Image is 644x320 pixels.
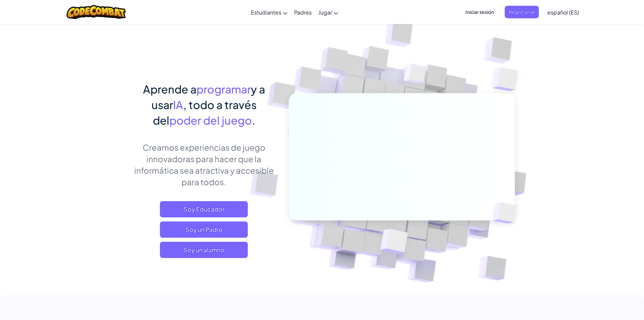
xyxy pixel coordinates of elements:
[291,3,315,21] a: Padres
[160,201,248,217] a: Soy Educador
[363,214,424,271] img: Overlap cubes
[461,6,498,18] button: Iniciar sesión
[143,82,196,96] span: Aprende a
[153,98,257,127] span: , todo a través del
[169,113,252,127] span: poder del juego
[247,3,291,21] a: Estudiantes
[160,221,248,238] a: Soy un Padre
[67,5,126,19] img: CodeCombat logo
[481,188,532,238] img: Overlap cubes
[479,51,537,108] img: Overlap cubes
[251,9,281,16] span: Estudiantes
[547,9,579,16] span: español (ES)
[315,3,341,21] a: Jugar
[196,82,251,96] span: programar
[173,98,183,111] span: IA
[129,142,279,188] p: Creamos experiencias de juego innovadoras para hacer que la informática sea atractiva y accesible...
[252,113,255,127] span: .
[505,6,539,18] button: Registrarse
[544,3,582,21] a: español (ES)
[318,9,332,16] span: Jugar
[391,50,439,101] img: Overlap cubes
[160,242,248,258] button: Soy un alumno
